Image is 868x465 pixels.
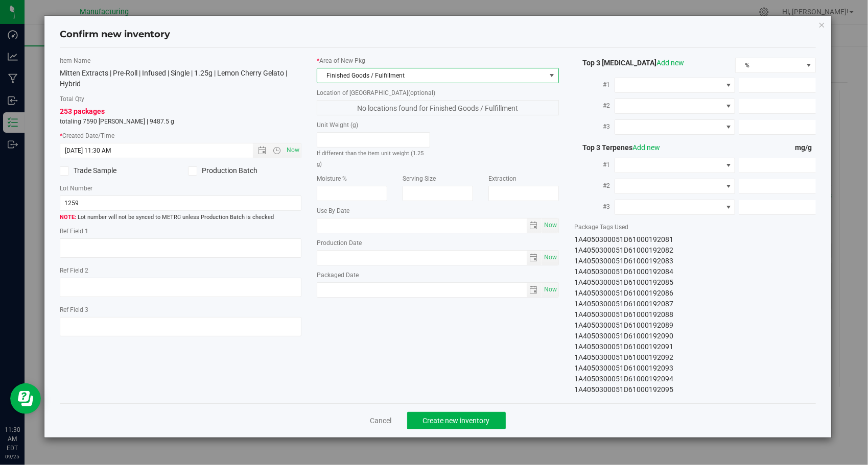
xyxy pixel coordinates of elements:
[188,165,301,176] label: Production Batch
[317,56,559,65] label: Area of New Pkg
[615,99,736,114] span: NO DATA FOUND
[60,227,302,236] label: Ref Field 1
[632,143,660,152] a: Add new
[408,89,435,96] span: (optional)
[542,283,558,297] span: select
[60,107,105,115] span: 253 packages
[574,277,816,288] div: 1A4050300051D61000192085
[574,76,615,94] label: #1
[574,143,660,152] span: Top 3 Terpenes
[60,184,302,193] label: Lot Number
[574,234,816,245] div: 1A4050300051D61000192081
[574,223,816,232] label: Package Tags Used
[60,68,302,89] div: Mitten Extracts | Pre-Roll | Infused | Single | 1.25g | Lemon Cherry Gelato | Hybrid
[10,383,41,414] iframe: Resource center
[403,174,473,183] label: Serving Size
[60,305,302,314] label: Ref Field 3
[574,256,816,266] div: 1A4050300051D61000192083
[615,179,736,194] span: NO DATA FOUND
[488,174,559,183] label: Extraction
[317,271,559,280] label: Packaged Date
[317,100,559,115] span: No locations found for Finished Goods / Fulfillment
[574,198,615,216] label: #3
[574,341,816,352] div: 1A4050300051D61000192091
[423,417,490,425] span: Create new inventory
[574,156,615,174] label: #1
[60,213,302,222] span: Lot number will not be synced to METRC unless Production Batch is checked
[574,96,615,115] label: #2
[370,415,392,426] a: Cancel
[615,158,736,173] span: NO DATA FOUND
[285,143,302,158] span: Set Current date
[317,150,424,167] small: If different than the item unit weight (1.25 g)
[795,143,816,152] span: mg/g
[656,59,684,67] a: Add new
[317,238,559,248] label: Production Date
[60,56,302,65] label: Item Name
[407,412,506,429] button: Create new inventory
[574,384,816,395] div: 1A4050300051D61000192095
[542,218,559,233] span: Set Current date
[542,282,559,297] span: Set Current date
[60,94,302,104] label: Total Qty
[60,131,302,140] label: Created Date/Time
[574,374,816,384] div: 1A4050300051D61000192094
[574,266,816,277] div: 1A4050300051D61000192084
[542,251,558,265] span: select
[574,117,615,136] label: #3
[527,283,542,297] span: select
[574,245,816,256] div: 1A4050300051D61000192082
[317,68,546,83] span: Finished Goods / Fulfillment
[60,266,302,275] label: Ref Field 2
[317,120,430,130] label: Unit Weight (g)
[542,250,559,265] span: Set Current date
[574,299,816,309] div: 1A4050300051D61000192087
[542,218,558,233] span: select
[60,165,173,176] label: Trade Sample
[615,200,736,215] span: NO DATA FOUND
[615,119,736,135] span: NO DATA FOUND
[736,58,803,72] span: %
[317,174,387,183] label: Moisture %
[574,352,816,363] div: 1A4050300051D61000192092
[574,177,615,195] label: #2
[60,28,170,41] h4: Confirm new inventory
[253,146,271,155] span: Open the date view
[574,309,816,320] div: 1A4050300051D61000192088
[574,363,816,374] div: 1A4050300051D61000192093
[317,88,559,97] label: Location of [GEOGRAPHIC_DATA]
[317,206,559,215] label: Use By Date
[574,288,816,299] div: 1A4050300051D61000192086
[574,59,684,67] span: Top 3 [MEDICAL_DATA]
[574,320,816,331] div: 1A4050300051D61000192089
[60,117,302,126] p: totaling 7590 [PERSON_NAME] | 9487.5 g
[574,331,816,341] div: 1A4050300051D61000192090
[615,78,736,93] span: NO DATA FOUND
[268,146,286,155] span: Open the time view
[527,251,542,265] span: select
[527,218,542,233] span: select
